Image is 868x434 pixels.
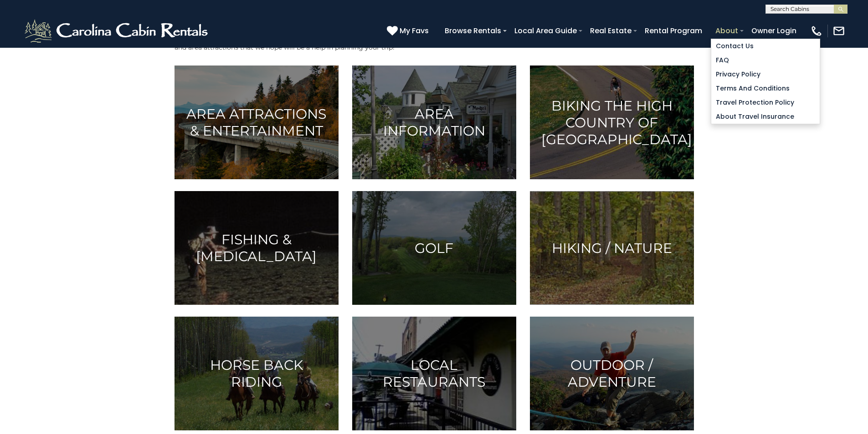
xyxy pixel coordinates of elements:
[711,110,820,124] a: About Travel Insurance
[832,25,845,37] img: mail-regular-white.png
[541,357,683,390] h3: Outdoor / Adventure
[711,23,743,39] a: About
[640,23,707,39] a: Rental Program
[440,23,506,39] a: Browse Rentals
[387,25,431,37] a: My Favs
[400,25,429,36] span: My Favs
[352,317,516,430] a: Local Restaurants
[186,106,327,139] h3: Area Attractions & Entertainment
[711,67,820,81] a: Privacy Policy
[711,39,820,53] a: Contact Us
[510,23,581,39] a: Local Area Guide
[364,357,505,390] h3: Local Restaurants
[352,66,516,179] a: Area Information
[711,81,820,96] a: Terms and Conditions
[186,357,327,390] h3: Horse Back Riding
[364,240,505,257] h3: Golf
[530,317,694,430] a: Outdoor / Adventure
[810,25,823,37] img: phone-regular-white.png
[541,240,683,257] h3: Hiking / Nature
[352,191,516,305] a: Golf
[530,66,694,179] a: Biking the High Country of [GEOGRAPHIC_DATA]
[711,53,820,67] a: FAQ
[175,317,339,430] a: Horse Back Riding
[23,17,212,45] img: White-1-2.png
[364,106,505,139] h3: Area Information
[186,231,327,265] h3: Fishing & [MEDICAL_DATA]
[541,97,683,148] h3: Biking the High Country of [GEOGRAPHIC_DATA]
[711,96,820,110] a: Travel Protection Policy
[530,191,694,305] a: Hiking / Nature
[175,191,339,305] a: Fishing & [MEDICAL_DATA]
[175,66,339,179] a: Area Attractions & Entertainment
[586,23,636,39] a: Real Estate
[747,23,801,39] a: Owner Login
